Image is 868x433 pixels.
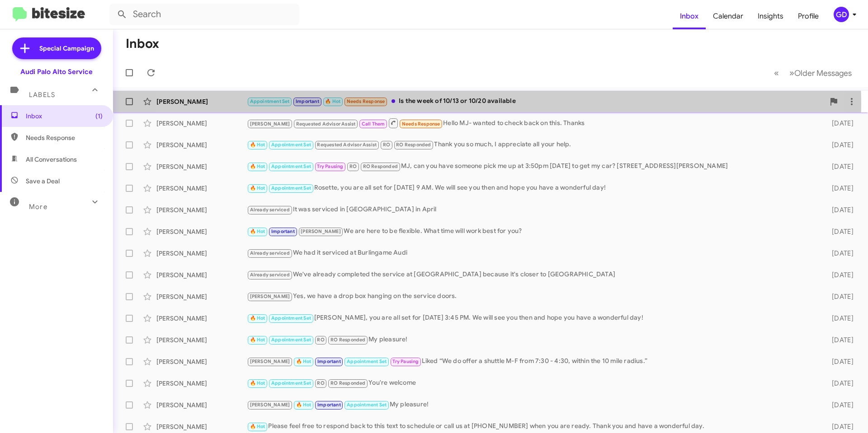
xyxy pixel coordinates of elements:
div: Please feel free to respond back to this text to schedule or call us at [PHONE_NUMBER] when you a... [247,421,817,432]
div: [DATE] [817,162,861,171]
div: Yes, we have a drop box hanging on the service doors. [247,291,817,302]
span: 🔥 Hot [296,359,311,364]
div: [PERSON_NAME] [156,270,247,279]
a: Profile [791,3,826,29]
div: My pleasure! [247,400,817,410]
span: [PERSON_NAME] [301,228,341,234]
div: [PERSON_NAME] [156,249,247,258]
div: [DATE] [817,357,861,366]
span: Appointment Set [271,142,311,148]
button: Next [784,64,857,82]
a: Calendar [706,3,750,29]
div: [DATE] [817,422,861,431]
span: Important [317,359,341,364]
div: [PERSON_NAME] [156,140,247,149]
div: [DATE] [817,314,861,323]
div: [PERSON_NAME] [156,400,247,410]
div: [PERSON_NAME] [156,227,247,236]
span: 🔥 Hot [250,315,265,321]
span: RO [317,337,324,343]
div: [PERSON_NAME] [156,422,247,431]
a: Special Campaign [12,37,101,59]
span: Try Pausing [317,163,343,169]
span: « [774,67,779,79]
span: Labels [29,91,55,99]
span: » [789,67,794,79]
span: Try Pausing [392,359,419,364]
div: We are here to be flexible. What time will work best for you? [247,226,817,237]
span: Appointment Set [271,380,311,386]
span: [PERSON_NAME] [250,359,290,364]
div: Thank you so much, I appreciate all your help. [247,140,817,150]
span: Already serviced [250,207,290,213]
div: Is the week of 10/13 or 10/20 available [247,96,825,107]
div: My pleasure! [247,335,817,345]
span: Save a Deal [26,177,60,186]
span: Appointment Set [271,163,311,169]
div: [DATE] [817,270,861,279]
span: RO Responded [330,337,365,343]
span: Already serviced [250,272,290,278]
a: Insights [750,3,791,29]
div: [PERSON_NAME] [156,97,247,106]
div: We had it serviced at Burlingame Audi [247,248,817,258]
div: [PERSON_NAME] [156,205,247,214]
span: Special Campaign [39,44,94,53]
span: 🔥 Hot [296,402,311,408]
div: [DATE] [817,205,861,214]
span: 🔥 Hot [250,163,265,169]
span: 🔥 Hot [325,98,340,104]
div: [PERSON_NAME] [156,162,247,171]
div: Audi Palo Alto Service [20,67,93,76]
div: [DATE] [817,249,861,258]
span: 🔥 Hot [250,380,265,386]
div: Hello MJ- wanted to check back on this. Thanks [247,117,817,129]
span: [PERSON_NAME] [250,293,290,299]
div: [PERSON_NAME] [156,292,247,301]
div: [PERSON_NAME] [156,335,247,345]
div: [PERSON_NAME] [156,357,247,366]
span: Appointment Set [271,315,311,321]
div: It was serviced in [GEOGRAPHIC_DATA] in April [247,205,817,215]
span: Older Messages [794,68,852,78]
nav: Page navigation example [769,64,857,82]
span: Important [271,228,295,234]
span: RO Responded [363,163,398,169]
div: [DATE] [817,119,861,128]
span: Requested Advisor Assist [317,142,377,148]
span: Important [296,98,319,104]
span: [PERSON_NAME] [250,402,290,408]
span: Appointment Set [271,185,311,191]
span: Needs Response [347,98,385,104]
span: RO Responded [396,142,431,148]
div: [DATE] [817,227,861,236]
div: [DATE] [817,400,861,410]
span: Inbox [26,112,103,121]
span: More [29,203,47,211]
div: [PERSON_NAME] [156,314,247,323]
span: 🔥 Hot [250,142,265,148]
span: Appointment Set [271,337,311,343]
span: 🔥 Hot [250,228,265,234]
span: 🔥 Hot [250,424,265,429]
span: RO [383,142,390,148]
h1: Inbox [126,37,159,51]
div: We've already completed the service at [GEOGRAPHIC_DATA] because it's closer to [GEOGRAPHIC_DATA] [247,270,817,280]
span: Important [317,402,341,408]
span: [PERSON_NAME] [250,121,290,127]
div: [PERSON_NAME] [156,119,247,128]
div: [DATE] [817,292,861,301]
div: [PERSON_NAME], you are all set for [DATE] 3:45 PM. We will see you then and hope you have a wonde... [247,313,817,323]
button: Previous [769,64,784,82]
div: [DATE] [817,140,861,149]
div: Rosette, you are all set for [DATE] 9 AM. We will see you then and hope you have a wonderful day! [247,183,817,193]
span: 🔥 Hot [250,185,265,191]
div: MJ, can you have someone pick me up at 3:50pm [DATE] to get my car? [STREET_ADDRESS][PERSON_NAME] [247,161,817,172]
span: Inbox [673,3,706,29]
span: Call Them [362,121,385,127]
div: [PERSON_NAME] [156,379,247,388]
div: [PERSON_NAME] [156,184,247,193]
button: GD [826,7,858,22]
